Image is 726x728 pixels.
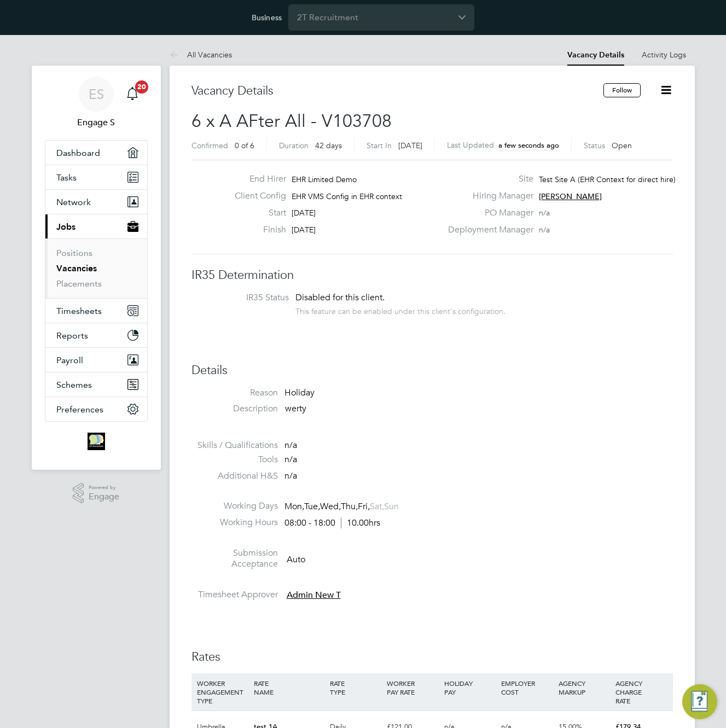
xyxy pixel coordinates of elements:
span: n/a [284,440,297,451]
label: Deployment Manager [442,224,533,236]
span: a few seconds ago [498,141,559,150]
label: Confirmed [191,141,228,150]
div: HOLIDAY PAY [442,673,498,702]
a: Tasks [45,165,147,189]
div: RATE NAME [251,673,327,702]
label: Working Days [191,500,278,512]
label: PO Manager [442,207,533,219]
div: EMPLOYER COST [498,673,555,702]
div: This feature can be enabled under this client's configuration. [295,304,506,316]
button: Preferences [45,397,147,421]
span: Schemes [56,380,92,390]
label: Status [584,141,605,150]
label: IR35 Status [202,292,289,304]
span: 42 days [315,141,342,150]
h3: Rates [191,649,673,665]
a: Go to home page [45,433,148,450]
span: Tasks [56,172,77,183]
label: Submission Acceptance [191,548,278,570]
span: Timesheets [56,306,102,316]
span: 20 [135,80,148,94]
label: Skills / Qualifications [191,440,278,451]
img: 2trecruitment-logo-retina.png [88,433,105,450]
label: Hiring Manager [442,190,533,202]
button: Follow [603,83,641,97]
span: [PERSON_NAME] [539,191,602,201]
label: Client Config [226,190,286,202]
a: All Vacancies [170,50,232,60]
label: Start [226,207,286,219]
span: n/a [539,208,550,218]
button: Payroll [45,348,147,372]
h3: Details [191,363,673,378]
span: Payroll [56,355,83,365]
span: EHR VMS Config in EHR context [292,191,402,201]
div: 08:00 - 18:00 [284,517,380,529]
label: Start In [367,141,392,150]
h3: Vacancy Details [191,83,603,99]
div: AGENCY MARKUP [556,673,613,702]
label: Description [191,403,278,415]
span: Thu, [341,501,358,512]
span: Test Site A (EHR Context for direct hire) [539,174,676,184]
a: Powered byEngage [73,483,119,504]
span: EHR Limited Demo [292,174,357,184]
a: ESEngage S [45,77,148,129]
span: Mon, [284,501,304,512]
a: Vacancy Details [567,50,624,60]
span: Wed, [320,501,341,512]
label: Site [442,173,533,185]
button: Jobs [45,214,147,238]
span: Open [612,141,632,150]
div: RATE TYPE [327,673,384,702]
span: 0 of 6 [235,141,254,150]
button: Schemes [45,372,147,397]
span: n/a [284,454,297,465]
span: Auto [287,554,305,564]
span: Admin New T [287,590,341,601]
span: Engage S [45,116,148,129]
span: n/a [284,470,297,481]
div: Jobs [45,238,147,298]
div: WORKER PAY RATE [384,673,441,702]
button: Timesheets [45,299,147,323]
a: Vacancies [56,263,97,273]
span: Fri, [358,501,370,512]
button: Engage Resource Center [682,684,717,719]
span: Jobs [56,222,75,232]
span: Engage [89,492,119,502]
div: WORKER ENGAGEMENT TYPE [194,673,251,710]
label: Last Updated [447,140,494,150]
label: Additional H&S [191,470,278,482]
h3: IR35 Determination [191,267,673,283]
span: n/a [539,225,550,235]
p: werty [285,403,673,415]
span: Sun [384,501,399,512]
label: Duration [279,141,309,150]
label: Reason [191,387,278,399]
span: 6 x A AFter All - V103708 [191,110,392,132]
span: Powered by [89,483,119,492]
span: Holiday [284,387,315,398]
button: Network [45,190,147,214]
a: Placements [56,278,102,289]
span: Preferences [56,404,103,415]
span: [DATE] [398,141,422,150]
a: Positions [56,248,92,258]
label: Business [252,13,282,22]
span: [DATE] [292,208,316,218]
label: End Hirer [226,173,286,185]
a: 20 [121,77,143,112]
label: Timesheet Approver [191,589,278,601]
div: AGENCY CHARGE RATE [613,673,670,710]
span: Reports [56,330,88,341]
label: Tools [191,454,278,465]
span: Dashboard [56,148,100,158]
span: Network [56,197,91,207]
label: Finish [226,224,286,236]
span: ES [89,87,104,101]
span: Tue, [304,501,320,512]
span: Sat, [370,501,384,512]
a: Activity Logs [642,50,686,60]
span: 10.00hrs [341,517,380,528]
